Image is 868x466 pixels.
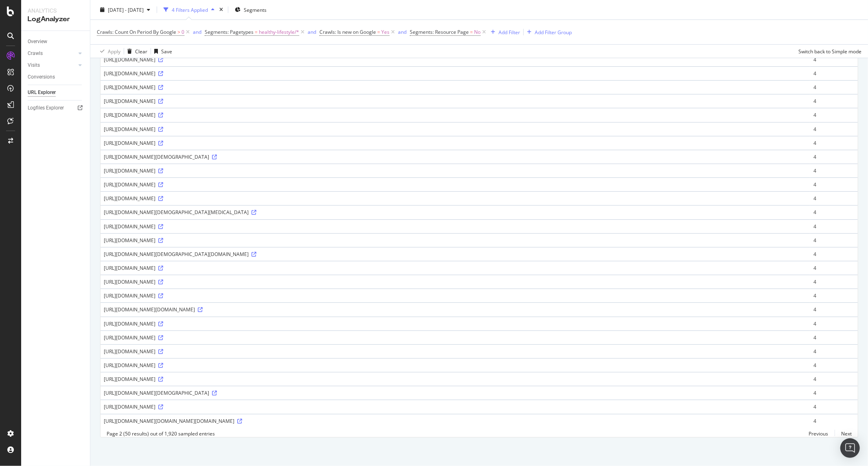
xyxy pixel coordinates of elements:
span: = [377,28,380,35]
td: 4 [810,233,858,247]
div: [URL][DOMAIN_NAME] [104,56,807,63]
div: Add Filter Group [535,28,572,35]
a: Crawls [28,49,76,58]
div: [URL][DOMAIN_NAME] [104,376,807,383]
td: 4 [810,94,858,108]
div: Apply [108,48,120,55]
button: Apply [97,45,120,58]
td: 4 [810,372,858,386]
td: 4 [810,400,858,413]
div: [URL][DOMAIN_NAME] [104,126,807,133]
button: [DATE] - [DATE] [97,3,153,16]
td: 4 [810,53,858,66]
span: Segments [244,6,267,13]
button: and [308,28,316,36]
td: 4 [810,219,858,233]
td: 4 [810,66,858,80]
td: 4 [810,108,858,122]
div: Analytics [28,7,83,15]
div: Save [161,48,172,55]
div: [URL][DOMAIN_NAME] [104,237,807,244]
button: Switch back to Simple mode [795,45,861,58]
span: [DATE] - [DATE] [108,6,144,13]
span: Segments: Pagetypes [205,28,254,35]
span: healthy-lifestyle/* [259,26,299,38]
a: Logfiles Explorer [28,104,84,112]
div: Add Filter [498,28,520,35]
div: [URL][DOMAIN_NAME] [104,348,807,355]
span: Yes [381,26,389,38]
td: 4 [810,261,858,275]
td: 4 [810,289,858,302]
button: Segments [232,3,270,16]
a: Next [835,428,852,440]
td: 4 [810,302,858,316]
a: URL Explorer [28,88,84,97]
div: [URL][DOMAIN_NAME][DOMAIN_NAME][DOMAIN_NAME] [104,418,807,424]
button: Clear [124,45,147,58]
td: 4 [810,330,858,344]
div: Conversions [28,73,55,81]
td: 4 [810,122,858,136]
div: [URL][DOMAIN_NAME] [104,278,807,285]
a: Overview [28,37,84,46]
div: Overview [28,37,47,46]
div: Crawls [28,49,43,58]
div: [URL][DOMAIN_NAME] [104,181,807,188]
span: Crawls: Is new on Google [319,28,376,35]
div: [URL][DOMAIN_NAME] [104,98,807,105]
td: 4 [810,358,858,372]
div: Clear [135,48,147,55]
td: 4 [810,177,858,191]
td: 4 [810,386,858,400]
div: [URL][DOMAIN_NAME] [104,334,807,341]
div: [URL][DOMAIN_NAME][DEMOGRAPHIC_DATA][MEDICAL_DATA] [104,209,807,216]
span: Crawls: Count On Period By Google [97,28,176,35]
td: 4 [810,247,858,261]
div: [URL][DOMAIN_NAME] [104,195,807,202]
td: 4 [810,414,858,428]
div: [URL][DOMAIN_NAME][DEMOGRAPHIC_DATA][DOMAIN_NAME] [104,251,807,258]
div: Visits [28,61,40,70]
div: times [218,6,225,14]
td: 4 [810,136,858,150]
td: 4 [810,191,858,205]
td: 4 [810,150,858,164]
td: 4 [810,275,858,289]
div: [URL][DOMAIN_NAME] [104,223,807,230]
button: and [193,28,201,36]
td: 4 [810,205,858,219]
div: [URL][DOMAIN_NAME] [104,320,807,327]
div: [URL][DOMAIN_NAME][DOMAIN_NAME] [104,306,807,313]
div: [URL][DOMAIN_NAME][DEMOGRAPHIC_DATA] [104,153,807,160]
td: 4 [810,164,858,177]
div: [URL][DOMAIN_NAME] [104,84,807,91]
div: [URL][DOMAIN_NAME] [104,140,807,147]
div: Logfiles Explorer [28,104,64,112]
div: Open Intercom Messenger [840,438,860,458]
div: 4 Filters Applied [172,6,208,13]
span: Segments: Resource Page [410,28,469,35]
div: [URL][DOMAIN_NAME][DEMOGRAPHIC_DATA] [104,389,807,396]
div: URL Explorer [28,88,56,97]
div: and [398,28,407,35]
a: Conversions [28,73,84,81]
button: Save [151,45,172,58]
span: > [177,28,180,35]
div: [URL][DOMAIN_NAME] [104,362,807,369]
button: Add Filter [488,27,520,37]
div: [URL][DOMAIN_NAME] [104,70,807,77]
span: = [470,28,473,35]
div: [URL][DOMAIN_NAME] [104,265,807,271]
div: [URL][DOMAIN_NAME] [104,112,807,118]
span: No [474,26,481,38]
span: = [255,28,258,35]
td: 4 [810,344,858,358]
button: 4 Filters Applied [160,3,218,16]
a: Visits [28,61,76,70]
button: Add Filter Group [524,27,572,37]
td: 4 [810,317,858,330]
div: Page 2 (50 results) out of 1,920 sampled entries [107,430,215,437]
